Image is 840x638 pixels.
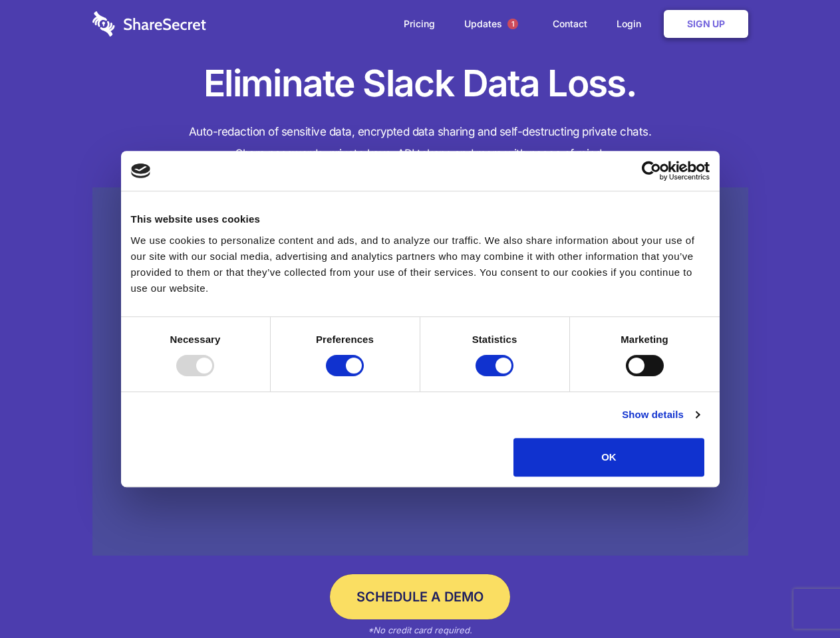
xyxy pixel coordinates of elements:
h4: Auto-redaction of sensitive data, encrypted data sharing and self-destructing private chats. Shar... [92,121,748,165]
span: 1 [507,19,518,29]
h1: Eliminate Slack Data Loss. [92,60,748,108]
strong: Statistics [472,334,517,345]
a: Contact [539,3,601,45]
a: Login [603,3,661,45]
em: *No credit card required. [368,625,472,635]
div: We use cookies to personalize content and ads, and to analyze our traffic. We also share informat... [131,233,710,296]
a: Usercentrics Cookiebot - opens in a new window [593,161,710,181]
div: This website uses cookies [131,211,710,227]
a: Pricing [390,3,448,45]
strong: Marketing [621,334,668,345]
img: logo-wordmark-white-trans-d4663122ce5f474addd5e946df7df03e33cb6a1c49d2221995e7729f52c070b2.svg [92,11,206,37]
a: Schedule a Demo [330,574,510,619]
a: Wistia video thumbnail [92,187,748,556]
a: Show details [622,407,699,423]
img: logo [131,163,151,178]
a: Sign Up [664,10,748,38]
button: OK [513,438,704,477]
strong: Preferences [316,334,374,345]
strong: Necessary [170,334,221,345]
